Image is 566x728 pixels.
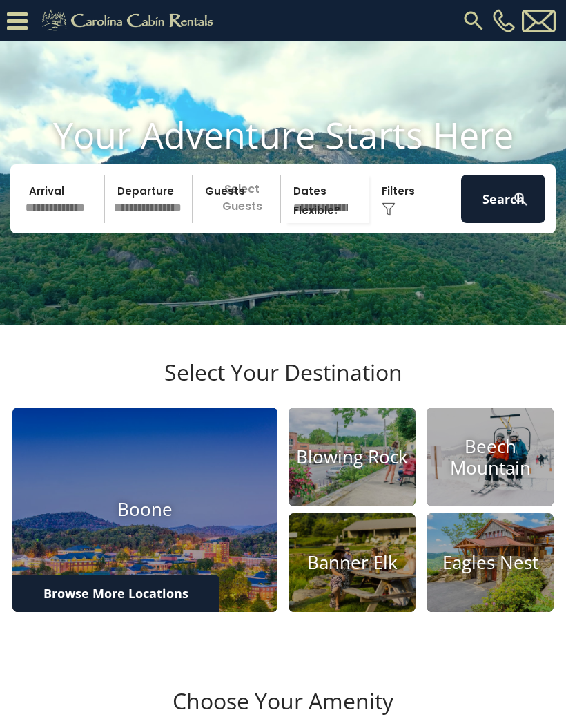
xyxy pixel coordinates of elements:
img: filter--v1.png [382,202,396,216]
a: Boone [12,408,277,612]
h1: Your Adventure Starts Here [10,113,556,156]
h4: Eagles Nest [427,552,554,573]
a: Blowing Rock [289,408,416,506]
h4: Boone [12,499,277,521]
h4: Beech Mountain [427,436,554,479]
a: Browse More Locations [12,575,219,612]
a: Banner Elk [289,513,416,612]
h3: Select Your Destination [10,359,556,408]
a: [PHONE_NUMBER] [489,9,518,32]
img: Khaki-logo.png [35,7,225,35]
h4: Blowing Rock [289,446,416,468]
a: Beech Mountain [427,408,554,506]
a: Eagles Nest [427,513,554,612]
h4: Banner Elk [289,552,416,573]
p: Select Guests [197,175,280,223]
img: search-regular-white.png [512,191,529,208]
button: Search [461,175,545,223]
img: search-regular.svg [461,8,486,33]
